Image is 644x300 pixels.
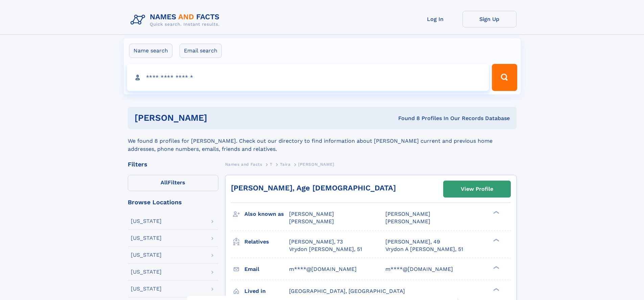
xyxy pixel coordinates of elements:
a: View Profile [444,181,510,197]
span: [PERSON_NAME] [298,162,334,167]
a: Sign Up [462,11,517,27]
h3: Also known as [244,208,289,220]
div: [US_STATE] [131,269,162,275]
label: Name search [129,44,172,58]
h3: Email [244,263,289,275]
div: ❯ [492,238,500,242]
div: [US_STATE] [131,218,162,224]
div: Found 8 Profiles In Our Records Database [303,115,510,122]
div: Browse Locations [128,199,218,205]
a: [PERSON_NAME], 49 [385,238,440,246]
span: [PERSON_NAME] [289,218,334,225]
div: [US_STATE] [131,235,162,241]
span: T [270,162,272,167]
span: [GEOGRAPHIC_DATA], [GEOGRAPHIC_DATA] [289,288,405,294]
label: Email search [180,44,222,58]
h3: Lived in [244,285,289,297]
h1: [PERSON_NAME] [135,114,303,122]
a: Names and Facts [225,160,262,168]
button: Search Button [492,64,517,91]
a: Log In [408,11,462,27]
span: [PERSON_NAME] [289,211,334,217]
div: Filters [128,161,218,167]
div: [US_STATE] [131,286,162,292]
span: [PERSON_NAME] [385,218,430,225]
div: View Profile [461,181,493,197]
a: T [270,160,272,168]
label: Filters [128,175,218,191]
div: We found 8 profiles for [PERSON_NAME]. Check out our directory to find information about [PERSON_... [128,129,517,153]
h3: Relatives [244,236,289,248]
a: Vrydon [PERSON_NAME], 51 [289,246,362,253]
a: [PERSON_NAME], Age [DEMOGRAPHIC_DATA] [231,184,396,192]
div: ❯ [492,287,500,292]
a: Vrydon A [PERSON_NAME], 51 [385,246,463,253]
span: [PERSON_NAME] [385,211,430,217]
div: ❯ [492,210,500,215]
div: [US_STATE] [131,252,162,258]
img: Logo Names and Facts [128,11,225,29]
input: search input [127,64,489,91]
span: Taira [280,162,290,167]
div: ❯ [492,265,500,270]
a: Taira [280,160,290,168]
a: [PERSON_NAME], 73 [289,238,343,246]
span: All [161,179,168,186]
